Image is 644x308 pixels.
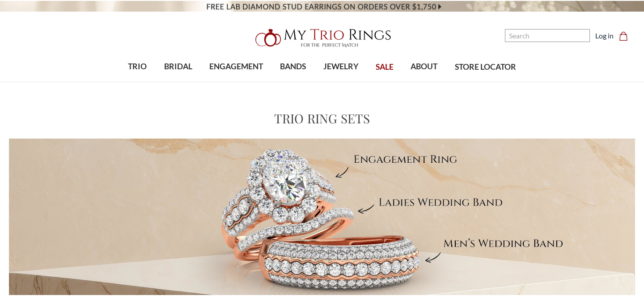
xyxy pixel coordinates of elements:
[9,139,635,295] img: Meet Your Perfect Match MyTrioRings
[595,30,614,41] a: Log in
[174,81,182,82] button: submenu toggle
[376,61,394,73] span: SALE
[323,61,359,72] span: JEWELRY
[155,52,200,81] a: BRIDAL
[119,52,155,81] a: TRIO
[505,29,590,42] input: Search
[274,109,370,128] h1: Trio Ring Sets
[164,61,192,72] span: BRIDAL
[232,81,241,82] button: submenu toggle
[455,61,516,73] span: STORE LOCATOR
[133,81,142,82] button: submenu toggle
[619,30,633,41] a: Cart with 0 items
[419,81,428,82] button: submenu toggle
[271,52,314,81] a: BANDS
[402,52,446,81] a: ABOUT
[367,53,402,82] a: SALE
[288,81,297,82] button: submenu toggle
[250,24,394,52] img: My Trio Rings
[280,61,306,72] span: BANDS
[209,61,263,72] span: ENGAGEMENT
[128,61,147,72] span: TRIO
[411,61,437,72] span: ABOUT
[446,53,525,82] a: STORE LOCATOR
[315,52,367,81] a: JEWELRY
[187,24,458,52] a: My Trio Rings
[619,32,628,41] svg: cart.cart_preview
[201,52,271,81] a: ENGAGEMENT
[336,81,345,82] button: submenu toggle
